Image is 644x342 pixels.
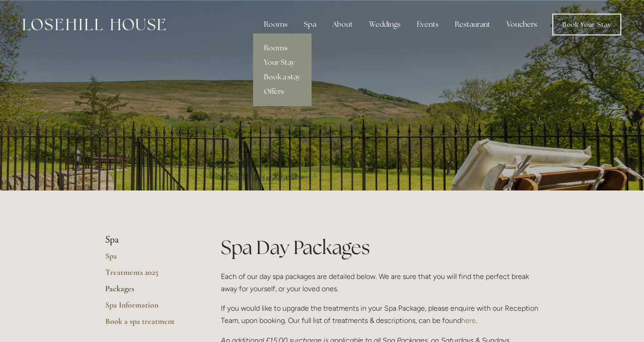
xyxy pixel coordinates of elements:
p: Each of our day spa packages are detailed below. We are sure that you will find the perfect break... [221,270,539,295]
a: Book a spa treatment [105,316,192,332]
a: Book a stay [253,70,312,84]
div: Spa [297,15,323,34]
p: If you would like to upgrade the treatments in your Spa Package, please enquire with our Receptio... [221,302,539,327]
a: Offers [253,84,312,99]
a: Spa [105,251,192,267]
h1: Spa Day Packages [221,234,539,261]
a: Rooms [253,41,312,55]
a: Spa Information [105,300,192,316]
a: Book Your Stay [552,14,621,35]
li: Spa [105,234,192,246]
a: here [461,316,476,325]
a: Vouchers [499,15,544,34]
a: Packages [105,283,192,300]
div: Events [410,15,446,34]
a: Your Stay [253,55,312,70]
div: Restaurant [448,15,498,34]
div: Rooms [257,15,295,34]
div: About [325,15,360,34]
a: Treatments 2025 [105,267,192,283]
img: Losehill House [23,19,166,30]
div: Weddings [362,15,408,34]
